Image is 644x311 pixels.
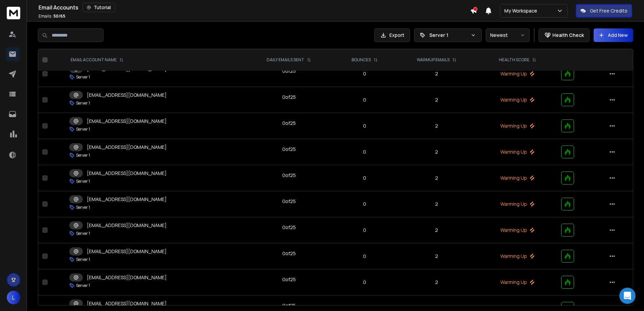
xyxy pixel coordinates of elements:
div: 0 of 25 [282,250,296,257]
p: 0 [338,279,391,286]
p: 0 [338,123,391,129]
p: Server 1 [76,205,90,210]
td: 2 [395,191,478,217]
p: Warming Up [482,253,553,260]
p: Server 1 [429,32,468,39]
div: 0 of 25 [282,68,296,74]
p: Warming Up [482,70,553,77]
p: [EMAIL_ADDRESS][DOMAIN_NAME] [87,222,167,229]
button: Health Check [539,28,590,42]
p: Emails : [39,14,65,19]
button: L [7,291,20,304]
td: 2 [395,87,478,113]
button: Tutorial [82,3,115,12]
p: Warming Up [482,175,553,181]
td: 2 [395,269,478,295]
p: Server 1 [76,74,90,80]
p: Server 1 [76,101,90,106]
span: 50 / 65 [53,13,65,19]
button: Newest [486,28,530,42]
p: BOUNCES [352,57,371,63]
p: [EMAIL_ADDRESS][DOMAIN_NAME] [87,118,167,125]
div: 0 of 25 [282,302,296,309]
p: 0 [338,149,391,155]
p: Server 1 [76,179,90,184]
div: 0 of 25 [282,146,296,153]
p: [EMAIL_ADDRESS][DOMAIN_NAME] [87,300,167,307]
div: 0 of 25 [282,198,296,205]
p: HEALTH SCORE [499,57,529,63]
p: DAILY EMAILS SENT [267,57,304,63]
p: Server 1 [76,231,90,236]
p: [EMAIL_ADDRESS][DOMAIN_NAME] [87,274,167,281]
p: [EMAIL_ADDRESS][DOMAIN_NAME] [87,170,167,177]
p: 0 [338,253,391,260]
p: 0 [338,227,391,234]
p: Warming Up [482,149,553,155]
div: Open Intercom Messenger [619,288,636,304]
td: 2 [395,217,478,243]
p: Warming Up [482,201,553,207]
p: [EMAIL_ADDRESS][DOMAIN_NAME] [87,144,167,151]
div: 0 of 25 [282,276,296,283]
p: Health Check [552,32,584,39]
p: Warming Up [482,123,553,129]
button: Get Free Credits [576,4,632,18]
p: Get Free Credits [590,7,627,14]
p: Warming Up [482,227,553,234]
p: [EMAIL_ADDRESS][DOMAIN_NAME] [87,248,167,255]
td: 2 [395,165,478,191]
td: 2 [395,243,478,269]
div: 0 of 25 [282,224,296,231]
p: WARMUP EMAILS [417,57,450,63]
div: EMAIL ACCOUNT NAME [71,57,123,63]
button: Add New [594,28,633,42]
p: [EMAIL_ADDRESS][DOMAIN_NAME] [87,92,167,98]
td: 2 [395,61,478,87]
div: 0 of 25 [282,120,296,127]
td: 2 [395,113,478,139]
p: 0 [338,70,391,77]
p: 0 [338,175,391,181]
p: Server 1 [76,127,90,132]
p: Warming Up [482,96,553,103]
p: Server 1 [76,257,90,262]
p: My Workspace [504,7,540,14]
div: Email Accounts [39,3,470,12]
button: Export [374,28,410,42]
div: 0 of 25 [282,172,296,179]
div: 0 of 25 [282,94,296,101]
p: Warming Up [482,279,553,286]
p: Server 1 [76,283,90,288]
p: [EMAIL_ADDRESS][DOMAIN_NAME] [87,196,167,203]
p: 0 [338,201,391,207]
p: Server 1 [76,153,90,158]
td: 2 [395,139,478,165]
p: 0 [338,96,391,103]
